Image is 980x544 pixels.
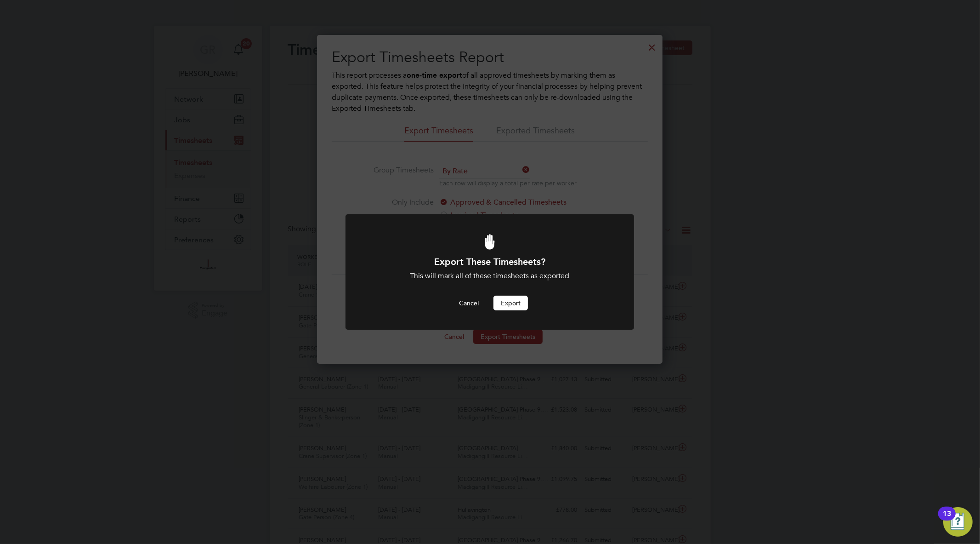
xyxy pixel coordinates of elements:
[493,296,528,310] button: Export
[943,507,973,537] button: Open Resource Center, 13 new notifications
[943,514,951,526] div: 13
[370,271,609,281] div: This will mark all of these timesheets as exported
[370,256,609,268] h1: Export These Timesheets?
[452,296,486,310] button: Cancel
